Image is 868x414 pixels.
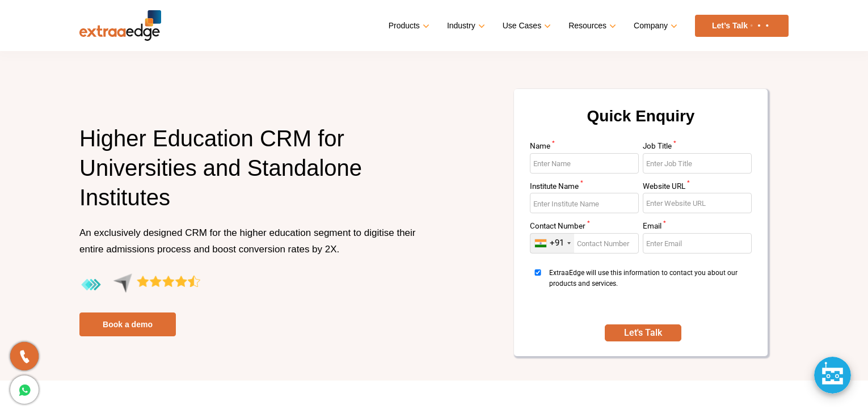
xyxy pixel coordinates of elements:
[530,233,639,254] input: Enter Contact Number
[695,15,789,37] a: Let’s Talk
[643,193,752,213] input: Enter Website URL
[447,18,483,34] a: Industry
[79,273,200,297] img: aggregate-rating-by-users
[79,227,416,255] span: An exclusively designed CRM for the higher education segment to digitise their entire admissions ...
[550,238,564,248] div: +91
[643,153,752,174] input: Enter Job Title
[79,124,425,225] h1: Higher Education CRM for Universities and Standalone Institutes
[530,269,546,276] input: ExtraaEdge will use this information to contact you about our products and services.
[814,357,851,394] div: Chat
[549,268,748,310] span: ExtraaEdge will use this information to contact you about our products and services.
[643,183,752,193] label: Website URL
[530,234,574,253] div: India (भारत): +91
[530,183,639,193] label: Institute Name
[389,18,427,34] a: Products
[643,142,752,153] label: Job Title
[503,18,549,34] a: Use Cases
[530,222,639,233] label: Contact Number
[530,153,639,174] input: Enter Name
[605,324,681,341] button: SUBMIT
[568,18,614,34] a: Resources
[530,193,639,213] input: Enter Institute Name
[79,312,176,336] a: Book a demo
[530,142,639,153] label: Name
[643,233,752,254] input: Enter Email
[643,222,752,233] label: Email
[634,18,675,34] a: Company
[528,103,754,142] h2: Quick Enquiry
